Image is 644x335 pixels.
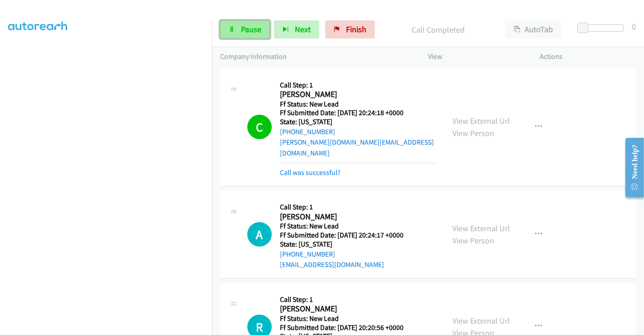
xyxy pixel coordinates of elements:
h5: Call Step: 1 [280,81,436,90]
iframe: Resource Center [618,131,644,204]
h5: Call Step: 1 [280,203,415,212]
a: [PHONE_NUMBER] [280,250,335,258]
a: View External Url [452,116,510,126]
h5: Call Step: 1 [280,295,434,304]
a: [PHONE_NUMBER] [280,127,335,136]
div: Delay between calls (in seconds) [582,24,624,32]
h5: State: [US_STATE] [280,240,415,249]
h2: [PERSON_NAME] [280,212,415,222]
span: Pause [241,24,261,34]
h1: C [247,115,272,139]
button: Next [274,20,319,39]
h2: [PERSON_NAME] [280,89,415,100]
p: Company Information [220,51,412,62]
h5: Ff Status: New Lead [280,100,436,109]
button: AutoTab [505,20,562,39]
span: Next [295,24,311,34]
a: [EMAIL_ADDRESS][DOMAIN_NAME] [280,260,384,269]
div: 0 [632,20,636,33]
p: Actions [540,51,636,62]
h5: Ff Status: New Lead [280,314,434,323]
h5: Ff Status: New Lead [280,222,415,231]
a: View External Url [452,223,510,233]
a: Finish [325,20,375,39]
a: Call was successful? [280,168,341,177]
h2: [PERSON_NAME] [280,304,415,314]
a: Pause [220,20,270,39]
a: View Person [452,235,494,246]
h5: Ff Submitted Date: [DATE] 20:20:56 +0000 [280,323,434,332]
a: View External Url [452,316,510,326]
h1: A [247,222,272,247]
a: View Person [452,128,494,138]
h5: Ff Submitted Date: [DATE] 20:24:17 +0000 [280,231,415,240]
h5: Ff Submitted Date: [DATE] 20:24:18 +0000 [280,108,436,117]
span: Finish [346,24,366,34]
h5: State: [US_STATE] [280,117,436,126]
a: [PERSON_NAME][DOMAIN_NAME][EMAIL_ADDRESS][DOMAIN_NAME] [280,138,434,157]
p: View [428,51,524,62]
p: Call Completed [387,24,489,36]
